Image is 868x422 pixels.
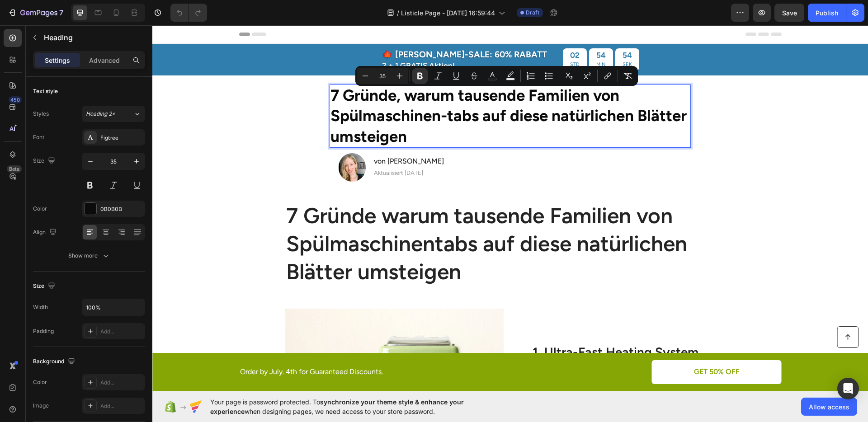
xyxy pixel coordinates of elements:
[33,327,54,335] div: Padding
[33,110,49,118] div: Styles
[100,379,143,387] div: Add...
[782,9,797,17] span: Save
[837,378,859,399] div: Open Intercom Messenger
[230,24,395,35] p: 🍁 [PERSON_NAME]-SALE: 60% RABATT
[444,35,453,44] p: MIN
[33,303,48,311] div: Width
[33,155,57,167] div: Size
[418,25,427,35] div: 02
[542,342,587,352] p: GET 50% OFF
[45,56,70,65] p: Settings
[82,299,145,315] input: Auto
[33,280,57,292] div: Size
[33,402,49,410] div: Image
[4,4,67,22] button: 7
[222,131,292,140] span: von [PERSON_NAME]
[230,37,395,44] p: 2 + 1 GRATIS Aktion!
[401,8,495,18] span: Listicle Page - [DATE] 16:59:44
[418,35,427,44] p: STD
[444,25,453,35] div: 54
[170,4,207,22] div: Undo/Redo
[210,397,499,416] span: Your page is password protected. To when designing pages, we need access to your store password.
[470,25,480,35] div: 54
[33,205,47,213] div: Color
[33,87,58,95] div: Text style
[68,251,110,260] div: Show more
[86,110,115,118] span: Heading 2*
[33,133,44,141] div: Font
[9,96,22,103] div: 450
[100,205,143,213] div: 0B0B0B
[100,402,143,410] div: Add...
[100,328,143,336] div: Add...
[526,9,539,17] span: Draft
[397,8,399,18] span: /
[100,134,143,142] div: Figtree
[133,175,583,262] h1: 7 Gründe warum tausende Familien von Spülmaschinentabs auf diese natürlichen Blätter umsteigen
[33,248,145,264] button: Show more
[89,56,120,65] p: Advanced
[500,335,629,359] a: GET 50% OFF
[177,59,538,123] h2: Rich Text Editor. Editing area: main
[186,128,213,156] img: gempages_585874185520153373-cb2b0ba9-3c48-43ed-9805-aa4fef7901df.png
[33,378,47,386] div: Color
[222,144,271,151] span: Aktualisiert [DATE]
[7,165,22,173] div: Beta
[82,106,145,122] button: Heading 2*
[808,4,846,22] button: Publish
[178,61,534,121] strong: 7 Gründe, warum tausende Familien von Spülmaschinen-tabs auf diese natürlichen Blätter umsteigen
[816,8,838,18] div: Publish
[210,398,464,415] span: synchronize your theme style & enhance your experience
[355,66,638,86] div: Editor contextual toolbar
[470,35,480,44] p: SEK
[774,4,804,22] button: Save
[59,7,63,18] p: 7
[33,226,58,239] div: Align
[152,25,868,391] iframe: Design area
[809,402,849,412] span: Allow access
[33,356,77,368] div: Background
[379,319,583,336] h2: 1. Ultra-Fast Heating System
[801,398,857,416] button: Allow access
[44,32,142,43] p: Heading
